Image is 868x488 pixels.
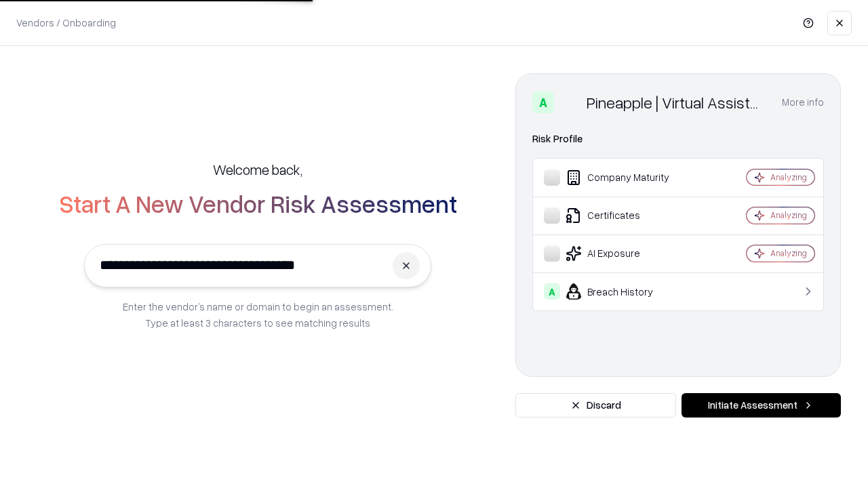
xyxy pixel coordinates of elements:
[544,169,706,186] div: Company Maturity
[770,247,807,259] div: Analyzing
[559,91,581,113] img: Pineapple | Virtual Assistant Agency
[544,207,706,224] div: Certificates
[16,16,116,30] p: Vendors / Onboarding
[682,393,841,418] button: Initiate Assessment
[532,131,824,147] div: Risk Profile
[59,190,457,217] h2: Start A New Vendor Risk Assessment
[515,393,676,418] button: Discard
[213,160,302,179] h5: Welcome back,
[587,91,766,113] div: Pineapple | Virtual Assistant Agency
[123,298,393,331] p: Enter the vendor’s name or domain to begin an assessment. Type at least 3 characters to see match...
[782,90,824,115] button: More info
[532,91,554,113] div: A
[544,283,560,300] div: A
[544,245,706,262] div: AI Exposure
[770,209,807,221] div: Analyzing
[544,283,706,300] div: Breach History
[770,171,807,183] div: Analyzing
